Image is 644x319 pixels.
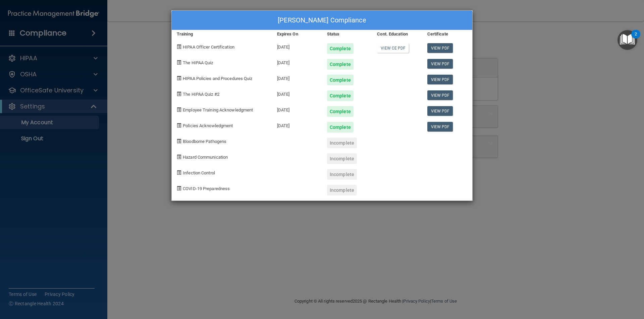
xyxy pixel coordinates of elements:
a: View PDF [427,90,453,100]
div: Complete [327,59,354,70]
span: COVID-19 Preparedness [183,186,230,191]
a: View PDF [427,122,453,132]
span: The HIPAA Quiz #2 [183,92,219,97]
div: Complete [327,75,354,85]
div: Certificate [422,30,472,38]
div: Incomplete [327,153,357,164]
a: View PDF [427,106,453,116]
div: [DATE] [272,85,322,101]
button: Open Resource Center, 2 new notifications [618,30,637,50]
span: Bloodborne Pathogens [183,139,226,144]
div: Cont. Education [372,30,422,38]
div: [DATE] [272,101,322,117]
div: Status [322,30,372,38]
div: Expires On [272,30,322,38]
a: View CE PDF [377,43,409,53]
div: Complete [327,90,354,101]
div: Incomplete [327,169,357,180]
div: [DATE] [272,117,322,133]
div: [PERSON_NAME] Compliance [172,11,472,30]
span: HIPAA Policies and Procedures Quiz [183,76,252,81]
span: Infection Control [183,170,215,175]
div: [DATE] [272,38,322,54]
div: Incomplete [327,138,357,148]
div: 2 [635,34,637,43]
a: View PDF [427,59,453,69]
span: HIPAA Officer Certification [183,45,234,50]
div: Training [172,30,272,38]
div: [DATE] [272,70,322,85]
div: [DATE] [272,54,322,70]
span: Hazard Communication [183,155,228,160]
div: Complete [327,43,354,54]
span: Policies Acknowledgment [183,123,233,128]
a: View PDF [427,43,453,53]
span: The HIPAA Quiz [183,60,213,65]
span: Employee Training Acknowledgment [183,107,253,112]
div: Complete [327,122,354,133]
div: Complete [327,106,354,117]
iframe: Drift Widget Chat Controller [610,273,636,298]
a: View PDF [427,75,453,84]
div: Incomplete [327,185,357,195]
